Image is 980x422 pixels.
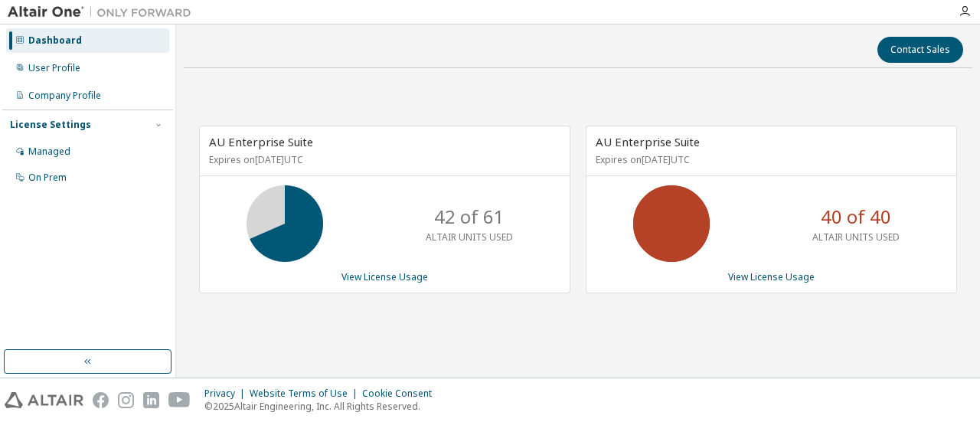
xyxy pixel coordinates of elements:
[168,392,191,408] img: youtube.svg
[204,400,441,413] p: © 2025 Altair Engineering, Inc. All Rights Reserved.
[250,388,362,400] div: Website Terms of Use
[596,153,943,166] p: Expires on [DATE] UTC
[341,270,428,283] a: View License Usage
[209,153,557,166] p: Expires on [DATE] UTC
[812,231,900,244] p: ALTAIR UNITS USED
[143,392,159,408] img: linkedin.svg
[821,204,891,230] p: 40 of 40
[362,388,441,400] div: Cookie Consent
[28,62,80,74] div: User Profile
[877,37,963,63] button: Contact Sales
[28,146,70,158] div: Managed
[8,5,199,20] img: Altair One
[204,388,250,400] div: Privacy
[28,90,101,102] div: Company Profile
[118,392,134,408] img: instagram.svg
[5,392,83,408] img: altair_logo.svg
[434,204,505,230] p: 42 of 61
[28,172,67,184] div: On Prem
[728,270,815,283] a: View License Usage
[209,134,313,149] span: AU Enterprise Suite
[10,119,91,131] div: License Settings
[93,392,109,408] img: facebook.svg
[426,231,513,244] p: ALTAIR UNITS USED
[596,134,700,149] span: AU Enterprise Suite
[28,34,82,47] div: Dashboard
